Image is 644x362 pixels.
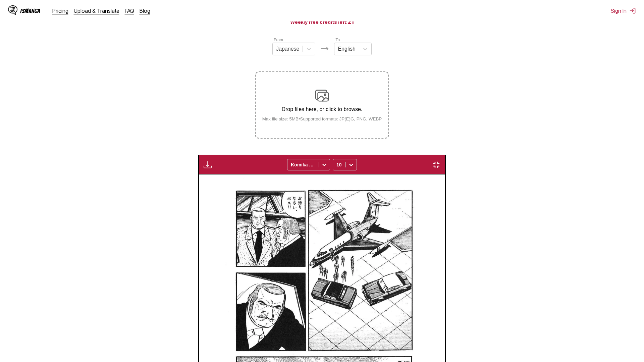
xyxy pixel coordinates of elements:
[321,45,329,53] img: Languages icon
[204,161,212,169] img: Download translated images
[125,7,134,14] a: FAQ
[16,17,628,26] h3: Weekly free credits left:
[140,7,150,14] a: Blog
[335,38,340,42] label: To
[20,8,40,14] div: IsManga
[74,7,119,14] a: Upload & Translate
[347,18,354,25] span: 21
[257,106,387,112] p: Drop files here, or click to browse.
[257,116,387,121] small: Max file size: 5MB • Supported formats: JP(E)G, PNG, WEBP
[52,7,68,14] a: Pricing
[432,161,440,169] img: Exit fullscreen
[274,38,283,42] label: From
[8,5,17,15] img: IsManga Logo
[8,5,52,16] a: IsManga LogoIsManga
[629,7,636,14] img: Sign out
[611,7,636,14] button: Sign In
